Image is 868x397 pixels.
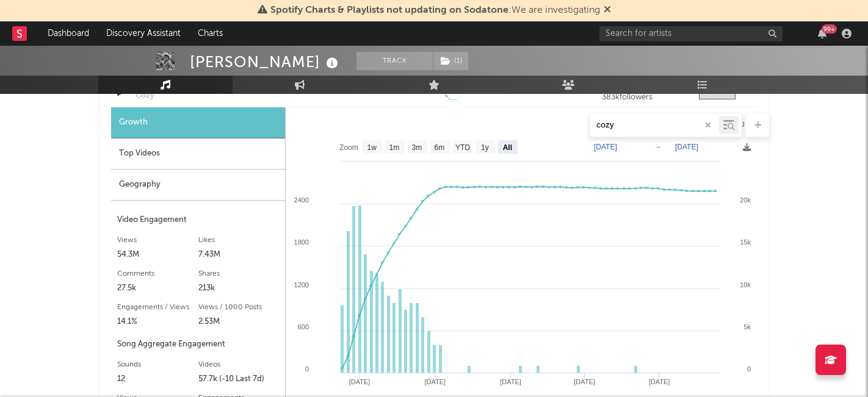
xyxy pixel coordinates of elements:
text: All [503,143,512,152]
text: [DATE] [349,378,371,385]
div: Comments [117,266,198,281]
text: 600 [298,323,309,331]
text: [DATE] [675,143,698,151]
div: 27.5k [117,281,198,296]
text: → [654,143,662,151]
div: 99 + [822,24,837,34]
span: : We are investigating [270,5,600,15]
div: 213k [198,281,280,296]
text: [DATE] [424,378,446,385]
div: Likes [198,233,280,248]
text: [DATE] [500,378,521,385]
div: 54.3M [117,248,198,262]
text: 15k [740,238,751,246]
div: Engagements / Views [117,300,198,315]
span: Dismiss [604,5,611,15]
button: (1) [433,52,468,70]
div: 14.1% [117,315,198,329]
text: 6m [435,143,445,152]
text: 20k [740,196,751,204]
div: Song Aggregate Engagement [117,337,279,352]
text: 1200 [294,281,309,288]
text: 1w [367,143,377,152]
a: Discovery Assistant [98,21,189,46]
text: 5k [743,323,751,331]
text: YTD [455,143,470,152]
text: 1y [481,143,489,152]
span: ( 1 ) [433,52,469,70]
div: Views / 1000 Posts [198,300,280,315]
a: Charts [189,21,231,46]
text: 2400 [294,196,309,204]
div: Growth [111,107,285,138]
a: Dashboard [39,21,98,46]
div: 2.53M [198,315,280,329]
div: Views [117,233,198,248]
div: Cozy [136,90,154,102]
text: [DATE] [574,378,595,385]
div: 7.43M [198,248,280,262]
div: 57.7k (-10 Last 7d) [198,372,280,387]
span: Spotify Charts & Playlists not updating on Sodatone [270,5,508,15]
text: [DATE] [649,378,670,385]
div: Shares [198,266,280,281]
text: 0 [305,365,309,373]
div: Sounds [117,357,198,372]
text: Zoom [339,143,358,152]
input: Search by song name or URL [590,121,719,131]
text: 1800 [294,238,309,246]
input: Search for artists [599,26,783,41]
div: Top Videos [111,138,285,170]
div: [PERSON_NAME] [190,52,341,72]
div: 383k followers [602,93,687,102]
text: 0 [747,365,751,373]
button: 99+ [818,29,826,38]
button: Track [356,52,433,70]
text: 1m [389,143,400,152]
text: 10k [740,281,751,288]
div: 12 [117,372,198,387]
div: Geography [111,170,285,201]
div: Videos [198,357,280,372]
text: 3m [412,143,422,152]
div: Video Engagement [117,213,279,227]
text: [DATE] [594,143,617,151]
